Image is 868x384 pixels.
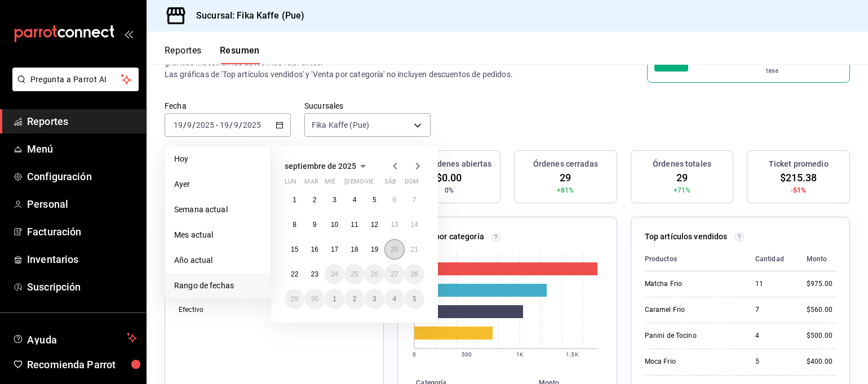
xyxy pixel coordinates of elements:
[174,254,262,266] span: Año actual
[325,239,344,260] button: 17 de septiembre de 2025
[405,264,424,284] button: 28 de septiembre de 2025
[304,178,318,190] abbr: martes
[653,158,711,170] h3: Órdenes totales
[285,264,304,284] button: 22 de septiembre de 2025
[344,178,411,190] abbr: jueves
[371,270,378,278] abbr: 26 de septiembre de 2025
[702,57,843,75] p: Aumenta tus transacciones y gana una mejor tasa
[392,295,396,303] abbr: 4 de octubre de 2025
[285,162,356,171] span: septiembre de 2025
[798,247,836,271] th: Monto
[645,331,737,341] div: Panini de Tocino
[187,9,304,23] h3: Sucursal: Fika Kaffe (Pue)
[645,305,737,315] div: Caramel Frio
[285,239,304,260] button: 15 de septiembre de 2025
[365,178,374,190] abbr: viernes
[304,215,324,235] button: 9 de septiembre de 2025
[304,289,324,309] button: 30 de septiembre de 2025
[291,245,298,253] abbr: 15 de septiembre de 2025
[27,252,137,267] span: Inventarios
[807,305,836,315] div: $560.00
[285,159,370,173] button: septiembre de 2025
[325,178,335,190] abbr: miércoles
[325,264,344,284] button: 24 de septiembre de 2025
[365,289,384,309] button: 3 de octubre de 2025
[371,245,378,253] abbr: 19 de septiembre de 2025
[391,221,398,229] abbr: 13 de septiembre de 2025
[755,305,789,315] div: 7
[405,178,419,190] abbr: domingo
[285,289,304,309] button: 29 de septiembre de 2025
[371,221,378,229] abbr: 12 de septiembre de 2025
[373,295,377,303] abbr: 3 de octubre de 2025
[755,357,789,367] div: 5
[351,245,358,253] abbr: 18 de septiembre de 2025
[645,247,746,271] th: Productos
[304,239,324,260] button: 16 de septiembre de 2025
[285,215,304,235] button: 8 de septiembre de 2025
[645,279,737,289] div: Matcha Frio
[27,114,137,129] span: Reportes
[331,270,338,278] abbr: 24 de septiembre de 2025
[313,196,317,204] abbr: 2 de septiembre de 2025
[769,158,829,170] h3: Ticket promedio
[384,289,404,309] button: 4 de octubre de 2025
[333,196,336,204] abbr: 3 de septiembre de 2025
[516,351,524,358] text: 1K
[413,196,417,204] abbr: 7 de septiembre de 2025
[405,215,424,235] button: 14 de septiembre de 2025
[365,215,384,235] button: 12 de septiembre de 2025
[676,170,688,185] span: 29
[8,82,139,93] a: Pregunta a Parrot AI
[173,120,183,130] input: --
[411,270,418,278] abbr: 28 de septiembre de 2025
[384,239,404,260] button: 20 de septiembre de 2025
[187,120,192,130] input: --
[392,196,396,204] abbr: 6 de septiembre de 2025
[27,279,137,294] span: Suscripción
[174,280,262,292] span: Rango de fechas
[285,190,304,210] button: 1 de septiembre de 2025
[755,279,789,289] div: 11
[533,158,598,170] h3: Órdenes cerradas
[174,153,262,165] span: Hoy
[165,102,291,110] label: Fecha
[384,178,396,190] abbr: sábado
[12,68,139,91] button: Pregunta a Parrot AI
[373,196,377,204] abbr: 5 de septiembre de 2025
[807,279,836,289] div: $975.00
[807,357,836,367] div: $400.00
[293,196,296,204] abbr: 1 de septiembre de 2025
[325,190,344,210] button: 3 de septiembre de 2025
[311,245,318,253] abbr: 16 de septiembre de 2025
[365,190,384,210] button: 5 de septiembre de 2025
[384,190,404,210] button: 6 de septiembre de 2025
[220,45,260,64] button: Resumen
[566,351,579,358] text: 1.5K
[344,190,364,210] button: 4 de septiembre de 2025
[124,29,133,38] button: open_drawer_menu
[27,197,137,212] span: Personal
[411,221,418,229] abbr: 14 de septiembre de 2025
[560,170,571,185] span: 29
[746,247,798,271] th: Cantidad
[165,45,260,64] div: navigation tabs
[27,169,137,184] span: Configuración
[313,221,317,229] abbr: 9 de septiembre de 2025
[365,239,384,260] button: 19 de septiembre de 2025
[179,305,281,315] div: Efectivo
[293,221,296,229] abbr: 8 de septiembre de 2025
[365,264,384,284] button: 26 de septiembre de 2025
[233,120,239,130] input: --
[192,120,196,130] span: /
[807,331,836,341] div: $500.00
[304,264,324,284] button: 23 de septiembre de 2025
[325,215,344,235] button: 10 de septiembre de 2025
[351,270,358,278] abbr: 25 de septiembre de 2025
[312,119,369,131] span: Fika Kaffe (Pue)
[196,120,215,130] input: ----
[183,120,187,130] span: /
[27,357,137,372] span: Recomienda Parrot
[27,331,122,345] span: Ayuda
[557,185,574,195] span: +81%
